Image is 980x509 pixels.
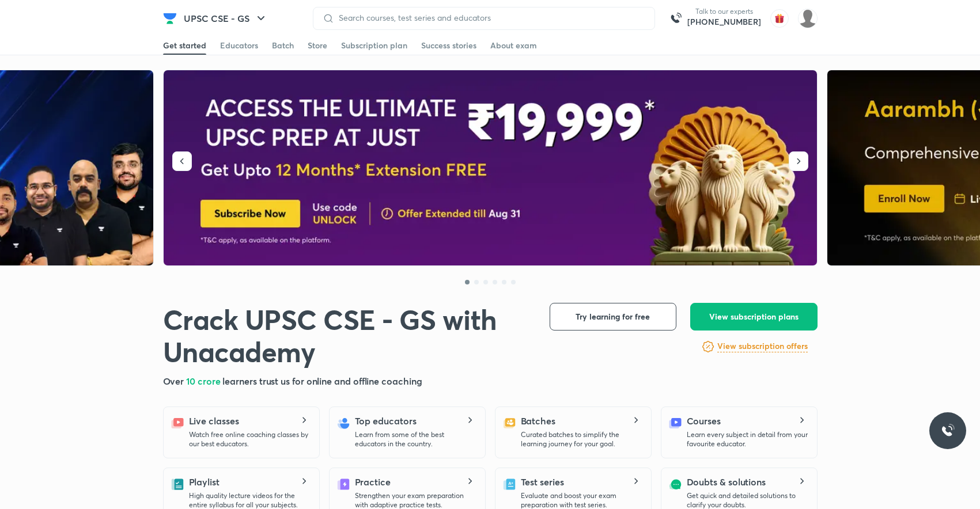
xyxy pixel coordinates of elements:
[576,311,650,322] span: Try learning for free
[490,40,537,51] div: About exam
[421,40,476,51] div: Success stories
[490,36,537,55] a: About exam
[272,36,294,55] a: Batch
[941,424,955,438] img: ttu
[355,414,417,428] h5: Top educators
[687,430,808,449] p: Learn every subject in detail from your favourite educator.
[189,414,239,428] h5: Live classes
[163,12,177,25] img: Company Logo
[521,414,555,428] h5: Batches
[687,414,721,428] h5: Courses
[177,7,275,30] button: UPSC CSE - GS
[717,340,808,354] a: View subscription offers
[163,40,206,51] div: Get started
[189,475,220,489] h5: Playlist
[687,16,761,28] a: [PHONE_NUMBER]
[308,40,327,51] div: Store
[222,375,422,387] span: learners trust us for online and offline coaching
[189,430,310,449] p: Watch free online coaching classes by our best educators.
[163,36,206,55] a: Get started
[163,375,187,387] span: Over
[272,40,294,51] div: Batch
[220,36,258,55] a: Educators
[421,36,476,55] a: Success stories
[709,311,799,322] span: View subscription plans
[220,40,258,51] div: Educators
[770,9,789,28] img: avatar
[163,303,531,367] h1: Crack UPSC CSE - GS with Unacademy
[687,475,766,489] h5: Doubts & solutions
[664,7,687,30] img: call-us
[355,475,391,489] h5: Practice
[717,340,808,352] h6: View subscription offers
[334,13,645,22] input: Search courses, test series and educators
[521,475,564,489] h5: Test series
[687,7,761,16] p: Talk to our experts
[186,375,222,387] span: 10 crore
[690,303,818,331] button: View subscription plans
[341,36,407,55] a: Subscription plan
[798,9,818,28] img: Sapna Yadav
[521,430,642,449] p: Curated batches to simplify the learning journey for your goal.
[355,430,476,449] p: Learn from some of the best educators in the country.
[308,36,327,55] a: Store
[550,303,676,331] button: Try learning for free
[341,40,407,51] div: Subscription plan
